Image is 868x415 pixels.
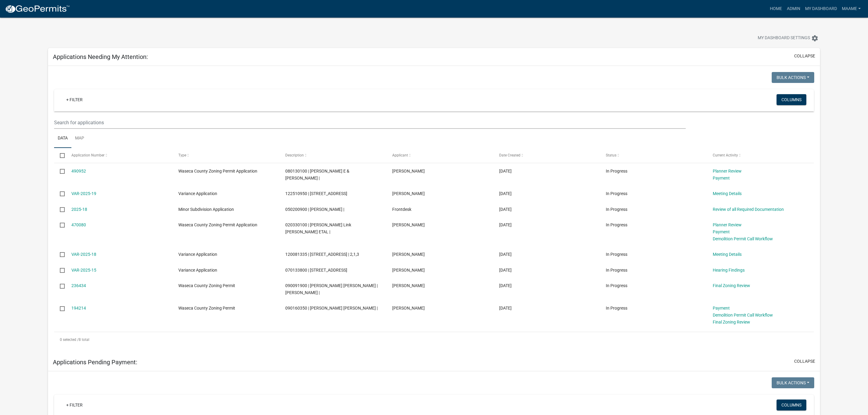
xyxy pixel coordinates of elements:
a: + Filter [61,94,87,105]
a: Admin [784,3,803,15]
span: 090160350 | SONIA DOMINGUEZ LARA | [285,306,378,310]
span: In Progress [606,169,627,173]
datatable-header-cell: Current Activity [707,148,814,163]
span: 0 selected / [60,338,79,342]
datatable-header-cell: Select [54,148,66,163]
a: 470080 [71,222,86,227]
span: 10/10/2025 [499,169,512,173]
span: In Progress [606,207,627,212]
a: Planner Review [713,169,742,173]
span: Type [178,153,186,157]
span: Waseca County Zoning Permit Application [178,169,257,173]
span: ERIN EDWARDS [392,252,425,257]
span: Variance Application [178,268,217,273]
span: 020330100 | Laura Link Stewart ETAL | [285,222,351,234]
span: Status [606,153,616,157]
datatable-header-cell: Applicant [386,148,493,163]
a: Home [767,3,784,15]
a: 2025-18 [71,207,87,212]
span: Waseca County Zoning Permit Application [178,222,257,227]
input: Search for applications [54,116,686,129]
a: Final Zoning Review [713,283,750,288]
a: VAR-2025-19 [71,191,96,196]
span: Matt Holland [392,268,425,273]
span: Variance Application [178,191,217,196]
span: Jennifer VonEnde [392,222,425,227]
span: 08/27/2025 [499,222,512,227]
button: collapse [794,358,815,365]
span: In Progress [606,306,627,310]
span: In Progress [606,222,627,227]
span: Description [285,153,304,157]
span: 090091900 | WILLIAM DEREK BREWER | BECKY BREWER | [285,283,378,295]
span: In Progress [606,283,627,288]
a: + Filter [61,400,87,410]
span: Waseca County Zoning Permit [178,306,235,310]
a: Final Zoning Review [713,320,750,324]
a: Demolition Permit Call Workflow [713,236,773,241]
span: Applicant [392,153,408,157]
span: Current Activity [713,153,738,157]
span: 070133800 | 17674 240TH ST | 8 [285,268,347,273]
span: Minor Subdivision Application [178,207,234,212]
button: My Dashboard Settingssettings [753,32,823,44]
span: In Progress [606,252,627,257]
button: collapse [794,53,815,59]
span: 09/16/2025 [499,207,512,212]
span: 050200900 | GARY G MITTELSTEADT | [285,207,344,212]
span: Frontdesk [392,207,411,212]
a: VAR-2025-18 [71,252,96,257]
a: Payment [713,306,730,310]
span: Date Created [499,153,520,157]
button: Bulk Actions [772,377,814,388]
span: 11/21/2023 [499,306,512,310]
a: Payment [713,229,730,234]
span: Application Number [71,153,105,157]
datatable-header-cell: Application Number [66,148,173,163]
button: Columns [777,400,806,410]
div: collapse [48,66,820,353]
datatable-header-cell: Status [600,148,707,163]
a: 194214 [71,306,86,310]
span: Matt Thompsen [392,191,425,196]
i: settings [811,35,818,42]
span: 122510950 | 37049 FAWN AVE | 2,7 [285,191,347,196]
span: In Progress [606,268,627,273]
div: 8 total [54,332,814,347]
span: 08/27/2025 [499,252,512,257]
a: Payment [713,176,730,180]
h5: Applications Pending Payment: [53,358,137,366]
span: 03/22/2024 [499,283,512,288]
h5: Applications Needing My Attention: [53,53,148,60]
span: Sonia Lara [392,306,425,310]
span: 120081335 | 37516 CLEAR LAKE DR | 2,1,3 [285,252,359,257]
span: In Progress [606,191,627,196]
a: VAR-2025-15 [71,268,96,273]
a: Meeting Details [713,252,742,257]
a: My Dashboard [803,3,839,15]
button: Bulk Actions [772,72,814,83]
button: Columns [777,94,806,105]
span: 05/28/2025 [499,268,512,273]
span: 09/18/2025 [499,191,512,196]
datatable-header-cell: Description [280,148,386,163]
a: 236434 [71,283,86,288]
a: 490952 [71,169,86,173]
a: Map [71,129,88,148]
span: My Dashboard Settings [758,35,810,42]
span: Waseca County Zoning Permit [178,283,235,288]
span: Becky Brewer [392,283,425,288]
a: Data [54,129,71,148]
a: Maame [839,3,863,15]
a: Hearing Findings [713,268,745,273]
a: Meeting Details [713,191,742,196]
datatable-header-cell: Date Created [493,148,600,163]
span: Dawn [392,169,425,173]
a: Review of all Required Documentation [713,207,784,212]
a: Planner Review [713,222,742,227]
a: Demolition Permit Call Workflow [713,313,773,317]
datatable-header-cell: Type [173,148,280,163]
span: Variance Application [178,252,217,257]
span: 080130100 | BARRIE E & DAWN M PETERSON | [285,169,349,180]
